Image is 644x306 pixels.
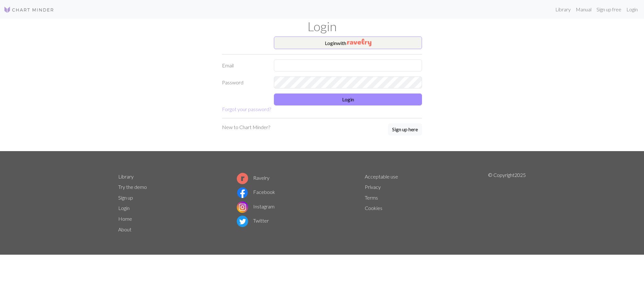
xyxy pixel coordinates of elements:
button: Login [274,93,422,105]
a: Library [118,173,134,179]
a: Login [118,205,130,211]
a: Home [118,216,132,222]
a: About [118,226,131,232]
button: Sign up here [388,123,422,135]
a: Facebook [237,189,275,195]
img: Logo [4,6,54,14]
a: Instagram [237,203,275,209]
img: Facebook logo [237,187,248,198]
a: Sign up here [388,123,422,136]
h1: Login [114,19,530,34]
label: Password [218,76,270,88]
img: Ravelry logo [237,173,248,184]
a: Ravelry [237,175,269,181]
a: Sign up [118,195,133,201]
label: Email [218,59,270,71]
a: Library [553,3,573,16]
a: Cookies [365,205,382,211]
a: Login [624,3,640,16]
a: Forgot your password? [222,106,271,112]
img: Ravelry [347,39,371,46]
a: Acceptable use [365,173,398,179]
a: Manual [573,3,594,16]
img: Twitter logo [237,216,248,227]
img: Instagram logo [237,201,248,213]
a: Terms [365,195,378,201]
a: Sign up free [594,3,624,16]
p: © Copyright 2025 [488,171,526,235]
button: Loginwith [274,37,422,49]
a: Privacy [365,184,381,190]
p: New to Chart Minder? [222,123,270,131]
a: Twitter [237,218,269,224]
a: Try the demo [118,184,147,190]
